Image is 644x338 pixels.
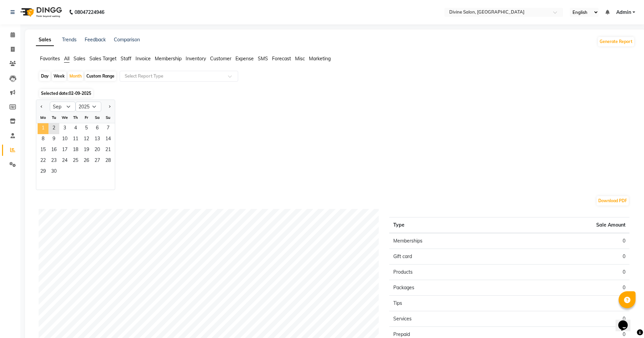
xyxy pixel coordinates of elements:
[136,56,151,62] span: Invoice
[59,145,70,156] span: 17
[389,296,510,311] td: Tips
[103,145,113,156] div: Sunday, September 21, 2025
[103,123,113,134] div: Sunday, September 7, 2025
[92,145,103,156] span: 20
[70,156,81,167] div: Thursday, September 25, 2025
[70,156,81,167] span: 25
[81,134,92,145] span: 12
[186,56,206,62] span: Inventory
[38,156,48,167] div: Monday, September 22, 2025
[155,56,182,62] span: Membership
[92,123,103,134] div: Saturday, September 6, 2025
[114,37,140,43] a: Comparison
[81,145,92,156] span: 19
[39,89,93,98] span: Selected date:
[103,112,113,123] div: Su
[48,123,59,134] span: 2
[59,112,70,123] div: We
[40,56,60,62] span: Favorites
[74,56,85,62] span: Sales
[59,123,70,134] span: 3
[389,265,510,280] td: Products
[59,134,70,145] span: 10
[48,123,59,134] div: Tuesday, September 2, 2025
[50,102,76,112] select: Select month
[59,145,70,156] div: Wednesday, September 17, 2025
[92,112,103,123] div: Sa
[235,56,254,62] span: Expense
[389,311,510,327] td: Services
[68,71,83,81] div: Month
[36,34,54,46] a: Sales
[598,37,634,46] button: Generate Report
[389,217,510,233] th: Type
[38,156,48,167] span: 22
[39,101,44,112] button: Previous month
[38,145,48,156] div: Monday, September 15, 2025
[509,265,629,280] td: 0
[389,249,510,265] td: Gift card
[70,145,81,156] div: Thursday, September 18, 2025
[389,233,510,249] td: Memberships
[48,145,59,156] div: Tuesday, September 16, 2025
[616,9,631,16] span: Admin
[81,123,92,134] div: Friday, September 5, 2025
[48,134,59,145] div: Tuesday, September 9, 2025
[509,249,629,265] td: 0
[81,112,92,123] div: Fr
[48,156,59,167] div: Tuesday, September 23, 2025
[92,156,103,167] div: Saturday, September 27, 2025
[81,134,92,145] div: Friday, September 12, 2025
[272,56,291,62] span: Forecast
[48,112,59,123] div: Tu
[38,134,48,145] span: 8
[103,134,113,145] span: 14
[103,123,113,134] span: 7
[38,167,48,177] div: Monday, September 29, 2025
[92,134,103,145] div: Saturday, September 13, 2025
[103,134,113,145] div: Sunday, September 14, 2025
[210,56,231,62] span: Customer
[92,145,103,156] div: Saturday, September 20, 2025
[597,196,629,206] button: Download PDF
[89,56,117,62] span: Sales Target
[92,123,103,134] span: 6
[70,134,81,145] span: 11
[509,233,629,249] td: 0
[85,37,106,43] a: Feedback
[103,156,113,167] div: Sunday, September 28, 2025
[509,311,629,327] td: 0
[52,71,66,81] div: Week
[92,134,103,145] span: 13
[309,56,331,62] span: Marketing
[121,56,131,62] span: Staff
[70,145,81,156] span: 18
[38,112,48,123] div: Mo
[81,145,92,156] div: Friday, September 19, 2025
[85,71,116,81] div: Custom Range
[70,134,81,145] div: Thursday, September 11, 2025
[38,123,48,134] span: 1
[92,156,103,167] span: 27
[509,296,629,311] td: 0
[59,123,70,134] div: Wednesday, September 3, 2025
[59,156,70,167] span: 24
[64,56,69,62] span: All
[48,167,59,177] div: Tuesday, September 30, 2025
[81,123,92,134] span: 5
[616,311,637,331] iframe: chat widget
[81,156,92,167] div: Friday, September 26, 2025
[75,3,104,22] b: 08047224946
[38,123,48,134] div: Monday, September 1, 2025
[70,112,81,123] div: Th
[39,71,50,81] div: Day
[48,156,59,167] span: 23
[295,56,305,62] span: Misc
[103,156,113,167] span: 28
[62,37,77,43] a: Trends
[389,280,510,296] td: Packages
[70,123,81,134] span: 4
[107,101,112,112] button: Next month
[69,91,91,96] span: 02-09-2025
[38,167,48,177] span: 29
